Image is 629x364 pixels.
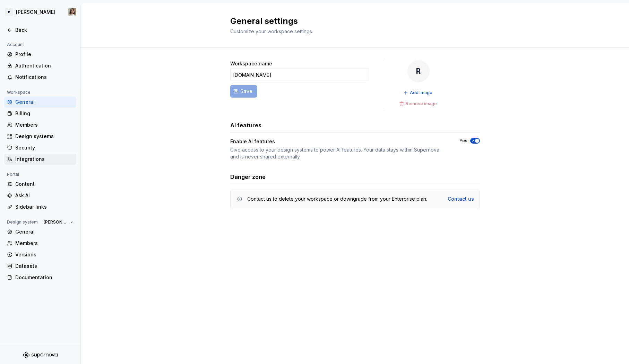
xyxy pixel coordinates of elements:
h2: General settings [230,16,472,27]
div: Profile [15,51,74,58]
button: R[PERSON_NAME]Sandrina pereira [1,4,79,20]
div: Account [4,40,27,49]
h3: AI features [230,121,261,129]
div: General [15,228,74,235]
a: Notifications [4,72,76,83]
a: Members [4,238,76,249]
label: Yes [459,138,467,144]
div: Documentation [15,274,74,281]
h3: Danger zone [230,173,266,181]
span: Add image [410,90,432,95]
a: Back [4,25,76,36]
div: Datasets [15,263,74,270]
a: Contact us [448,195,474,202]
label: Workspace name [230,60,272,67]
a: Documentation [4,272,76,283]
a: Members [4,119,76,130]
div: Workspace [4,88,33,97]
div: Sidebar links [15,203,74,210]
div: Back [15,27,74,34]
div: Billing [15,110,74,117]
div: R [407,60,430,82]
span: [PERSON_NAME] [44,219,68,225]
div: Enable AI features [230,138,447,145]
div: Content [15,181,74,188]
a: Authentication [4,60,76,71]
a: General [4,226,76,237]
a: Billing [4,108,76,119]
div: Contact us to delete your workspace or downgrade from your Enterprise plan. [247,195,427,202]
div: Security [15,144,74,151]
div: Ask AI [15,192,74,199]
a: Integrations [4,154,76,165]
div: Members [15,240,74,247]
a: Profile [4,49,76,60]
div: [PERSON_NAME] [16,9,55,16]
div: R [5,8,13,16]
a: General [4,97,76,108]
div: Design system [4,218,41,226]
div: Portal [4,170,22,179]
div: General [15,99,74,106]
a: Security [4,142,76,153]
a: Versions [4,249,76,260]
span: Customize your workspace settings. [230,28,313,34]
div: Members [15,121,74,128]
div: Integrations [15,156,74,163]
a: Content [4,179,76,190]
div: Design systems [15,133,74,140]
div: Notifications [15,74,74,81]
a: Ask AI [4,190,76,201]
div: Versions [15,251,74,258]
div: Give access to your design systems to power AI features. Your data stays within Supernova and is ... [230,146,447,160]
button: Add image [401,88,436,98]
img: Sandrina pereira [68,8,76,16]
a: Datasets [4,261,76,272]
svg: Supernova Logo [23,352,58,358]
a: Sidebar links [4,201,76,212]
a: Design systems [4,131,76,142]
div: Authentication [15,62,74,69]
